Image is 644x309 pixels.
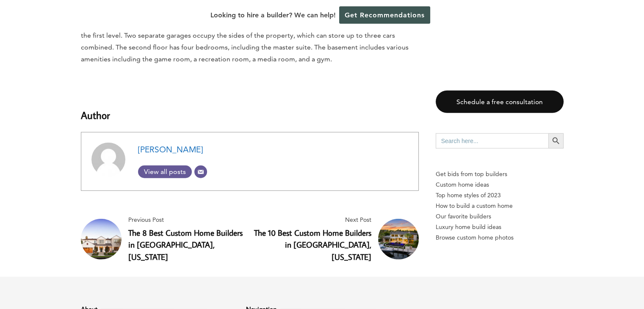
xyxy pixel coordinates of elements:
[138,168,192,176] span: View all posts
[436,201,564,211] a: How to build a custom home
[482,248,634,299] iframe: Drift Widget Chat Controller
[436,179,564,190] a: Custom home ideas
[339,6,430,24] a: Get Recommendations
[436,190,564,201] a: Top home styles of 2023
[128,215,246,225] span: Previous Post
[128,227,243,262] a: The 8 Best Custom Home Builders in [GEOGRAPHIC_DATA], [US_STATE]
[253,215,371,225] span: Next Post
[551,136,561,146] svg: Search
[91,143,125,177] img: Adam Scharf
[436,222,564,232] a: Luxury home build ideas
[436,133,548,149] input: Search here...
[194,166,207,178] a: Email
[138,166,192,178] a: View all posts
[254,227,371,262] a: The 10 Best Custom Home Builders in [GEOGRAPHIC_DATA], [US_STATE]
[436,211,564,222] a: Our favorite builders
[436,169,564,179] p: Get bids from top builders
[436,91,564,113] a: Schedule a free consultation
[81,97,419,123] h3: Author
[436,232,564,243] a: Browse custom home photos
[138,145,203,154] a: [PERSON_NAME]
